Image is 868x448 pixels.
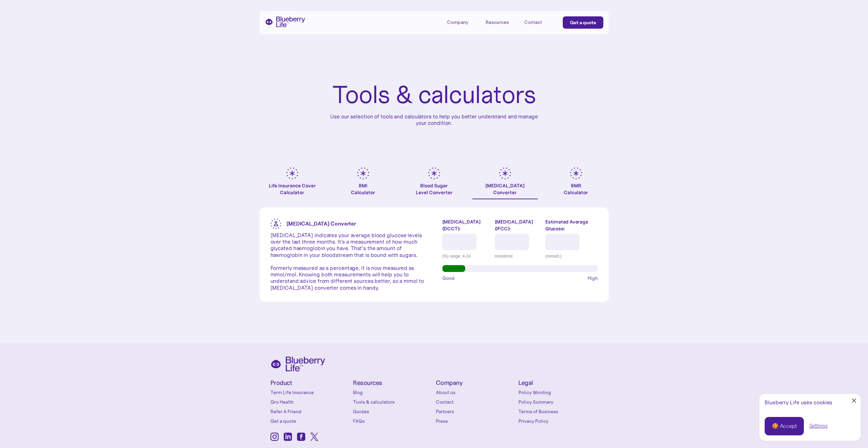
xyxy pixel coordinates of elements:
a: Blood SugarLevel Converter [401,167,467,199]
div: 🍪 Accept [772,422,797,430]
div: Company [447,19,468,25]
div: Resources [486,19,509,25]
a: Partners [436,408,515,415]
a: Get a quote [563,16,603,29]
a: BMICalculator [330,167,396,199]
div: Blood Sugar Level Converter [416,182,453,196]
strong: [MEDICAL_DATA] Converter [286,220,356,227]
a: Blog [353,389,432,396]
div: Get a quote [570,19,596,26]
span: Good [442,275,455,281]
div: Company [447,16,478,28]
span: High [588,275,598,281]
a: home [265,16,305,27]
div: (%) range: 4-24 [442,253,490,260]
a: Tools & calculators [353,399,432,405]
label: [MEDICAL_DATA] (IFCC): [495,218,540,232]
label: Estimated Average Glucose: [545,218,598,232]
a: [MEDICAL_DATA]Converter [472,167,538,199]
div: BMI Calculator [351,182,375,196]
h4: Resources [353,380,432,386]
a: Refer A Friend [270,408,350,415]
label: [MEDICAL_DATA] (DCCT): [442,218,490,232]
a: FAQs [353,418,432,424]
div: [MEDICAL_DATA] Converter [485,182,525,196]
a: Guides [353,408,432,415]
div: Life Insurance Cover Calculator [260,182,325,196]
div: (mmol/L) [545,253,598,260]
a: Settings [809,422,827,430]
a: Press [436,418,515,424]
a: Get a quote [270,418,350,424]
a: Life Insurance Cover Calculator [260,167,325,199]
a: Privacy Policy [518,418,598,424]
a: Close Cookie Popup [847,394,861,407]
div: Blueberry Life uses cookies [765,399,855,406]
div: Contact [524,19,542,25]
div: mmol/mol [495,253,540,260]
a: BMRCalculator [543,167,609,199]
a: Policy Wording [518,389,598,396]
h4: Legal [518,380,598,386]
a: Terms of Business [518,408,598,415]
p: Use our selection of tools and calculators to help you better understand and manage your condition. [325,113,543,126]
h4: Product [270,380,350,386]
a: Contact [436,399,515,405]
h1: Tools & calculators [332,82,536,108]
div: Resources [486,16,516,28]
a: 🍪 Accept [765,417,804,435]
h4: Company [436,380,515,386]
a: Contact [524,16,555,28]
a: Gro Health [270,399,350,405]
a: Term Life Insurance [270,389,350,396]
p: [MEDICAL_DATA] indicates your average blood glucose levels over the last three months. It’s a mea... [270,232,426,291]
div: BMR Calculator [564,182,588,196]
a: About us [436,389,515,396]
a: Policy Summary [518,399,598,405]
